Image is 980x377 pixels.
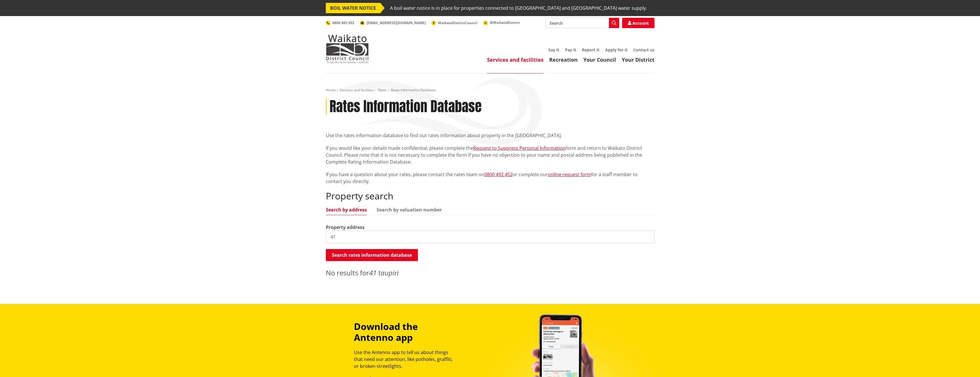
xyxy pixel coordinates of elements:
[360,20,426,25] a: [EMAIL_ADDRESS][DOMAIN_NAME]
[326,191,654,201] h2: Property search
[332,20,354,25] span: 0800 492 452
[326,88,336,92] a: Home
[548,47,559,53] a: Say it
[473,145,566,151] a: Request to Suppress Personal Information
[390,3,647,13] span: A boil water notice is in place for properties connected to [GEOGRAPHIC_DATA] and [GEOGRAPHIC_DAT...
[565,47,576,53] a: Pay it
[326,231,654,243] input: e.g. Duke Street NGARUAWAHIA
[633,47,654,53] a: Contact us
[326,145,654,165] p: If you would like your details made confidential, please complete the form and return to Waikato ...
[369,268,399,277] em: 41 taupiri
[490,20,520,25] span: @WaikatoDistrict
[622,56,654,63] a: Your District
[326,3,380,13] span: BOIL WATER NOTICE
[354,321,458,343] h3: Download the Antenno app
[487,56,543,63] a: Services and facilities
[438,20,478,25] span: WaikatoDistrictCouncil
[431,20,478,25] a: WaikatoDistrictCouncil
[326,268,654,278] p: No results for
[548,171,591,178] a: online request form
[391,88,436,92] span: Rates Information Database
[367,20,426,25] span: [EMAIL_ADDRESS][DOMAIN_NAME]
[622,18,654,28] a: Account
[326,132,654,139] p: Use the rates information database to find out rates information about property in the [GEOGRAPHI...
[546,18,619,28] input: Search input
[483,20,520,25] a: @WaikatoDistrict
[326,224,365,231] label: Property address
[326,171,654,185] p: If you have a question about your rates, please contact the rates team on or complete our for a s...
[378,88,387,92] a: Rates
[326,20,354,25] a: 0800 492 452
[326,34,369,63] img: Waikato District Council - Te Kaunihera aa Takiwaa o Waikato
[326,207,367,212] a: Search by address
[954,353,974,374] iframe: Messenger Launcher
[377,207,442,212] a: Search by valuation number
[484,171,513,178] a: 0800 492 452
[354,349,458,370] p: Use the Antenno app to tell us about things that need our attention, like potholes, graffiti, or ...
[326,249,418,261] button: Search rates information database
[330,98,482,115] h1: Rates Information Database
[340,88,374,92] a: Services and facilities
[583,56,616,63] a: Your Council
[326,88,654,93] nav: breadcrumb
[549,56,578,63] a: Recreation
[605,47,628,53] a: Apply for it
[582,47,599,53] a: Report it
